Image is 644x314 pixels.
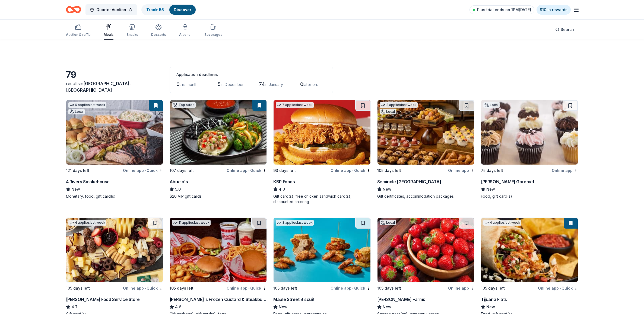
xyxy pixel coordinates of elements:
button: Quarter Auction [85,4,137,15]
div: Desserts [151,33,166,37]
button: Track· 55Discover [141,4,196,15]
div: 2 applies last week [380,102,418,108]
div: Local [68,109,85,114]
div: Meals [104,33,113,37]
div: [PERSON_NAME] Food Service Store [66,296,140,303]
span: 4.0 [279,186,285,193]
img: Image for Amber Brooke Farms [377,218,474,282]
span: 4.6 [175,304,181,310]
button: Auction & raffle [66,22,91,40]
div: Online app [448,167,474,174]
div: Seminole [GEOGRAPHIC_DATA] [377,178,441,185]
span: • [560,286,561,290]
a: Image for Wright's GourmetLocal75 days leftOnline app[PERSON_NAME] GourmetNewFood, gift card(s) [481,100,578,199]
span: • [145,286,146,290]
img: Image for Abuelo's [170,100,267,165]
span: 5.0 [175,186,181,193]
img: Image for Gordon Food Service Store [66,218,163,282]
div: 105 days left [377,167,401,174]
span: in January [265,82,283,87]
div: $20 VIP gift cards [170,194,267,199]
span: in December [221,82,244,87]
button: Desserts [151,22,166,40]
div: 4 applies last week [483,220,521,226]
span: [GEOGRAPHIC_DATA], [GEOGRAPHIC_DATA] [66,81,131,93]
span: New [486,304,495,310]
span: 74 [259,81,265,87]
span: • [248,168,249,173]
span: • [248,286,249,290]
div: Top rated [172,102,196,108]
div: Online app Quick [123,285,163,291]
div: 4 Rivers Smokehouse [66,178,110,185]
span: 0 [300,81,303,87]
div: 105 days left [377,285,401,291]
span: New [486,186,495,193]
span: 4.7 [71,304,78,310]
div: Auction & raffle [66,33,91,37]
div: 105 days left [481,285,505,291]
img: Image for Tijuana Flats [481,218,578,282]
button: Beverages [204,22,222,40]
span: in [66,81,131,93]
div: KBP Foods [273,178,295,185]
div: Local [380,109,396,114]
a: Track· 55 [146,7,164,12]
span: New [279,304,287,310]
a: Home [66,3,81,16]
span: Quarter Auction [96,7,126,13]
div: Monetary, food, gift card(s) [66,194,163,199]
div: 105 days left [66,285,90,291]
div: Abuelo's [170,178,188,185]
div: 7 applies last week [276,102,314,108]
div: Online app Quick [123,167,163,174]
div: Online app Quick [227,285,267,291]
div: Gift card(s), free chicken sandwich card(s), discounted catering [273,194,370,204]
div: Online app Quick [538,285,578,291]
span: 0 [176,81,180,87]
div: Online app [552,167,578,174]
img: Image for Wright's Gourmet [481,100,578,165]
span: • [352,168,353,173]
img: Image for 4 Rivers Smokehouse [66,100,163,165]
span: Plus trial ends on 1PM[DATE] [477,7,531,13]
div: 11 applies last week [172,220,211,226]
div: Beverages [204,33,222,37]
div: 121 days left [66,167,89,174]
div: 107 days left [170,167,194,174]
button: Search [551,24,578,35]
div: Online app [448,285,474,291]
span: • [145,168,146,173]
button: Meals [104,22,113,40]
a: Plus trial ends on 1PM[DATE] [469,5,534,14]
div: 105 days left [273,285,297,291]
img: Image for Seminole Hard Rock Hotel & Casino Hollywood [377,100,474,165]
div: Application deadlines [176,71,326,78]
div: Local [483,102,500,108]
div: Alcohol [179,33,191,37]
img: Image for KBP Foods [274,100,370,165]
div: Maple Street Biscuit [273,296,314,303]
div: Gift certificates, accommodation packages [377,194,474,199]
a: Image for KBP Foods7 applieslast week93 days leftOnline app•QuickKBP Foods4.0Gift card(s), free c... [273,100,370,204]
div: 75 days left [481,167,503,174]
div: Tijuana Flats [481,296,507,303]
div: [PERSON_NAME] Farms [377,296,425,303]
div: Snacks [126,33,138,37]
a: Image for Abuelo's Top rated107 days leftOnline app•QuickAbuelo's5.0$20 VIP gift cards [170,100,267,199]
span: New [383,186,391,193]
a: $10 in rewards [537,5,571,15]
div: 4 applies last week [68,220,106,226]
img: Image for Freddy's Frozen Custard & Steakburgers [170,218,267,282]
a: Discover [174,7,191,12]
div: 105 days left [170,285,193,291]
div: 79 [66,69,163,80]
span: New [71,186,80,193]
span: Search [561,26,574,33]
span: 5 [218,81,221,87]
div: Online app Quick [331,167,371,174]
button: Alcohol [179,22,191,40]
div: [PERSON_NAME]'s Frozen Custard & Steakburgers [170,296,267,303]
div: Online app Quick [331,285,371,291]
div: results [66,80,163,93]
